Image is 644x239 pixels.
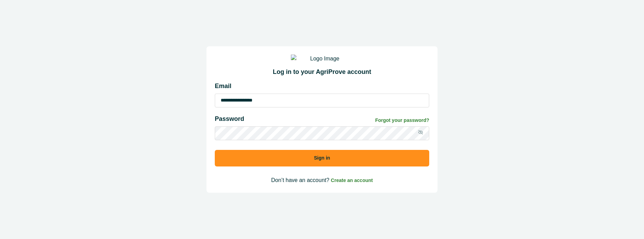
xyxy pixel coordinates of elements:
[215,82,429,91] p: Email
[215,150,429,166] button: Sign in
[215,68,429,76] h2: Log in to your AgriProve account
[291,55,353,63] img: Logo Image
[215,176,429,184] p: Don’t have an account?
[331,177,373,183] a: Create an account
[375,117,429,124] a: Forgot your password?
[215,114,244,124] p: Password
